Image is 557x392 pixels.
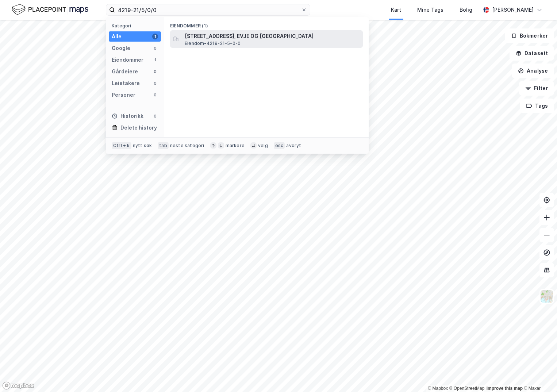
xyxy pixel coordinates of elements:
div: 0 [152,45,158,51]
div: 0 [152,80,158,86]
div: Gårdeiere [112,67,138,76]
img: Z [540,289,554,303]
button: Datasett [510,46,554,61]
div: Ctrl + k [112,142,131,149]
div: Personer [112,91,135,99]
div: avbryt [286,143,301,149]
div: 0 [152,92,158,98]
div: Leietakere [112,79,140,88]
button: Bokmerker [505,28,554,43]
div: Alle [112,32,122,41]
div: Delete history [120,123,157,132]
span: Eiendom • 4219-21-5-0-0 [185,41,241,46]
a: OpenStreetMap [449,386,485,391]
img: logo.f888ab2527a4732fd821a326f86c7f29.svg [12,3,88,16]
button: Analyse [512,64,554,78]
div: Historikk [112,112,143,120]
a: Improve this map [487,386,523,391]
div: neste kategori [170,143,204,149]
input: Søk på adresse, matrikkel, gårdeiere, leietakere eller personer [115,4,301,15]
div: Kart [391,5,401,14]
iframe: Chat Widget [520,357,557,392]
button: Tags [520,99,554,113]
a: Mapbox [428,386,448,391]
button: Filter [519,81,554,96]
div: Mine Tags [417,5,443,14]
a: Mapbox homepage [2,381,34,390]
span: [STREET_ADDRESS], EVJE OG [GEOGRAPHIC_DATA] [185,32,360,41]
div: tab [158,142,169,149]
div: Eiendommer [112,55,143,64]
div: esc [274,142,285,149]
div: Google [112,44,130,53]
div: 1 [152,57,158,63]
div: [PERSON_NAME] [492,5,534,14]
div: 0 [152,113,158,119]
div: Bolig [460,5,472,14]
div: markere [226,143,245,149]
div: velg [258,143,268,149]
div: nytt søk [133,143,152,149]
div: 0 [152,69,158,74]
div: Kategori [112,23,161,28]
div: Eiendommer (1) [164,17,369,30]
div: 1 [152,34,158,39]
